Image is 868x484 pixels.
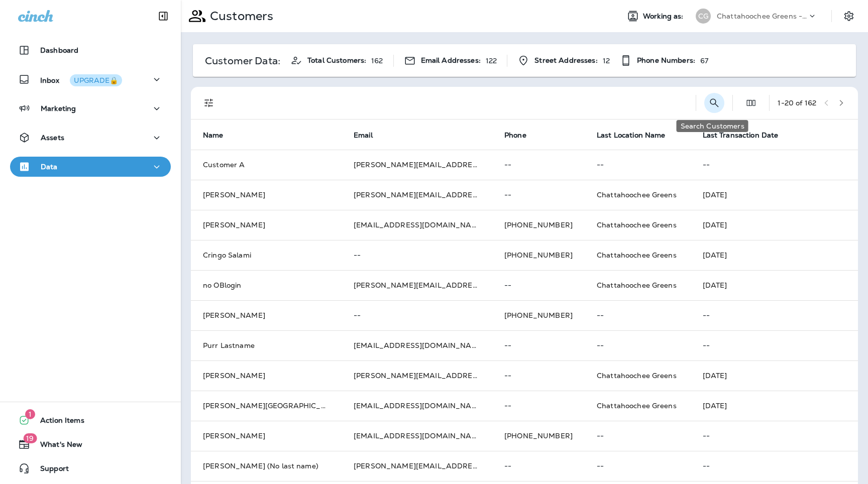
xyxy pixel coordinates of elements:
[703,432,846,440] p: --
[492,421,585,451] td: [PHONE_NUMBER]
[504,402,573,410] p: --
[10,98,171,118] button: Marketing
[10,128,171,148] button: Assets
[703,131,779,140] span: Last Transaction Date
[704,93,724,113] button: Search Customers
[371,57,383,65] p: 162
[492,300,585,330] td: [PHONE_NUMBER]
[597,371,677,380] span: Chattahoochee Greens
[597,432,679,440] p: --
[504,191,573,199] p: --
[41,163,58,171] p: Data
[10,458,171,478] button: Support
[703,462,846,470] p: --
[354,251,480,259] p: --
[342,150,492,180] td: [PERSON_NAME][EMAIL_ADDRESS][DOMAIN_NAME]
[10,157,171,177] button: Data
[23,433,37,443] span: 19
[597,341,679,349] p: --
[191,391,342,421] td: [PERSON_NAME][GEOGRAPHIC_DATA]
[597,220,677,229] span: Chattahoochee Greens
[30,416,84,428] span: Action Items
[504,372,573,380] p: --
[597,281,677,290] span: Chattahoochee Greens
[597,190,677,199] span: Chattahoochee Greens
[191,270,342,300] td: no OBlogin
[191,240,342,270] td: Cringo Salami
[677,120,748,132] div: Search Customers
[597,131,679,140] span: Last Location Name
[534,56,597,65] span: Street Addresses:
[504,161,573,169] p: --
[492,210,585,240] td: [PHONE_NUMBER]
[342,330,492,360] td: [EMAIL_ADDRESS][DOMAIN_NAME]
[30,440,82,452] span: What's New
[191,330,342,360] td: Purr Lastname
[486,57,497,65] p: 122
[691,210,858,240] td: [DATE]
[205,57,280,65] p: Customer Data:
[703,341,846,349] p: --
[149,6,177,26] button: Collapse Sidebar
[40,74,122,85] p: Inbox
[597,401,677,410] span: Chattahoochee Greens
[191,451,342,481] td: [PERSON_NAME] (No last name)
[717,12,807,20] p: Chattahoochee Greens - TEST
[504,281,573,289] p: --
[191,360,342,391] td: [PERSON_NAME]
[25,409,35,419] span: 1
[10,40,171,60] button: Dashboard
[191,300,342,330] td: [PERSON_NAME]
[342,451,492,481] td: [PERSON_NAME][EMAIL_ADDRESS][DOMAIN_NAME]
[691,270,858,300] td: [DATE]
[597,251,677,260] span: Chattahoochee Greens
[70,74,122,86] button: UPGRADE🔒
[700,57,708,65] p: 67
[191,210,342,240] td: [PERSON_NAME]
[597,161,679,169] p: --
[691,360,858,391] td: [DATE]
[504,131,526,140] span: Phone
[643,12,686,21] span: Working as:
[342,270,492,300] td: [PERSON_NAME][EMAIL_ADDRESS][DOMAIN_NAME]
[597,311,679,319] p: --
[637,56,695,65] span: Phone Numbers:
[191,150,342,180] td: Customer A
[703,161,846,169] p: --
[307,56,366,65] span: Total Customers:
[696,9,711,24] div: CG
[10,434,171,454] button: 19What's New
[342,391,492,421] td: [EMAIL_ADDRESS][DOMAIN_NAME]
[597,131,666,140] span: Last Location Name
[191,180,342,210] td: [PERSON_NAME]
[199,93,219,113] button: Filters
[504,462,573,470] p: --
[691,180,858,210] td: [DATE]
[703,311,846,319] p: --
[492,240,585,270] td: [PHONE_NUMBER]
[603,57,610,65] p: 12
[10,410,171,430] button: 1Action Items
[206,9,273,24] p: Customers
[354,131,373,140] span: Email
[342,421,492,451] td: [EMAIL_ADDRESS][DOMAIN_NAME]
[691,240,858,270] td: [DATE]
[354,131,386,140] span: Email
[597,462,679,470] p: --
[504,341,573,349] p: --
[342,180,492,210] td: [PERSON_NAME][EMAIL_ADDRESS][PERSON_NAME][DOMAIN_NAME]
[342,210,492,240] td: [EMAIL_ADDRESS][DOMAIN_NAME]
[40,46,78,54] p: Dashboard
[741,93,761,113] button: Edit Fields
[504,131,539,140] span: Phone
[354,311,480,319] p: --
[691,391,858,421] td: [DATE]
[191,421,342,451] td: [PERSON_NAME]
[840,7,858,25] button: Settings
[203,131,237,140] span: Name
[74,77,118,84] div: UPGRADE🔒
[41,104,76,112] p: Marketing
[30,464,69,476] span: Support
[342,360,492,391] td: [PERSON_NAME][EMAIL_ADDRESS][DOMAIN_NAME]
[203,131,224,140] span: Name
